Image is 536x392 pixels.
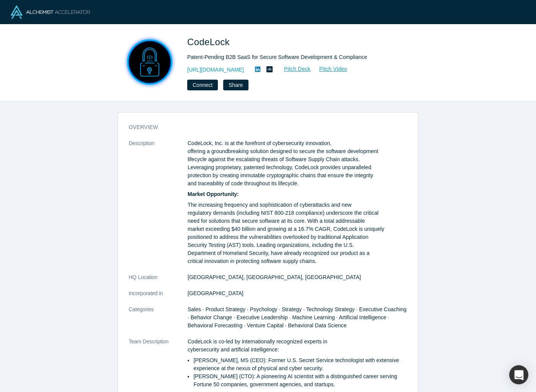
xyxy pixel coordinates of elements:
span: CodeLock [187,37,232,47]
div: Patent-Pending B2B SaaS for Secure Software Development & Compliance [187,53,402,61]
dt: HQ Location [129,273,188,289]
img: Alchemist Logo [11,5,90,19]
a: Pitch Deck [276,65,311,73]
p: CodeLock, Inc. is at the forefront of cybersecurity innovation, offering a groundbreaking solutio... [188,139,407,188]
img: CodeLock's Logo [123,35,176,89]
button: Share [223,80,248,90]
dd: [GEOGRAPHIC_DATA], [GEOGRAPHIC_DATA], [GEOGRAPHIC_DATA] [188,273,407,281]
li: [PERSON_NAME], MS (CEO): Former U.S. Secret Service technologist with extensive experience at the... [193,356,407,372]
dd: [GEOGRAPHIC_DATA] [188,289,407,297]
li: [PERSON_NAME] (CTO): A pioneering AI scientist with a distinguished career serving Fortune 50 com... [193,372,407,389]
button: Connect [187,80,218,90]
strong: Market Opportunity: [188,191,239,197]
a: Pitch Video [311,65,348,73]
a: [URL][DOMAIN_NAME] [187,66,244,74]
p: The increasing frequency and sophistication of cyberattacks and new regulatory demands (including... [188,201,407,265]
dt: Description [129,139,188,273]
p: CodeLock is co-led by internationally recognized experts in cybersecurity and artificial intellig... [188,338,407,354]
h3: overview [129,123,397,131]
dt: Incorporated in [129,289,188,305]
span: Sales · Product Strategy · Psychology · Strategy · Technology Strategy · Executive Coaching · Beh... [188,306,407,328]
dt: Categories [129,305,188,338]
